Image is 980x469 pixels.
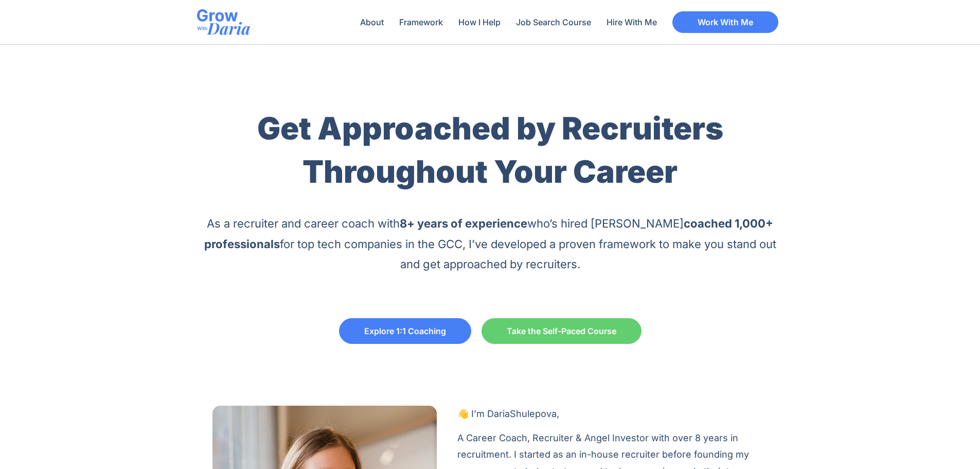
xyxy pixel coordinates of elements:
p: Shulepova [457,406,768,422]
a: About [355,10,389,34]
a: Explore 1:1 Coaching [339,318,471,344]
a: How I Help [453,10,506,34]
a: Hire With Me [601,10,662,34]
span: Take the Self-Paced Course [507,327,616,335]
nav: Menu [355,10,662,34]
a: Take the Self-Paced Course [482,318,642,344]
a: Job Search Course [511,10,596,34]
a: Framework [394,10,448,34]
a: Work With Me [672,11,778,33]
b: 8+ years of experience [400,217,527,230]
span: Explore 1:1 Coaching [364,327,446,335]
h1: Get Approached by Recruiters Throughout Your Career [197,107,783,193]
span: 👋 I’m Daria [457,408,510,419]
p: As a recruiter and career coach with who’s hired [PERSON_NAME] for top tech companies in the GCC,... [197,214,783,275]
b: coached 1,000+ professionals [204,217,774,251]
span: , [557,408,559,419]
span: Work With Me [698,18,753,26]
